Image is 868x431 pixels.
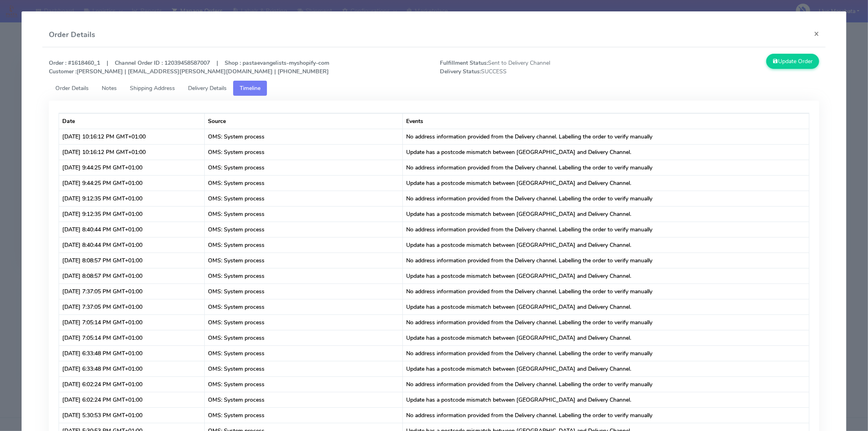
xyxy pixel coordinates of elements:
[205,160,403,175] td: OMS: System process
[205,345,403,361] td: OMS: System process
[440,59,488,67] strong: Fulfillment Status:
[403,330,809,345] td: Update has a postcode mismatch between [GEOGRAPHIC_DATA] and Delivery Channel.
[403,237,809,253] td: Update has a postcode mismatch between [GEOGRAPHIC_DATA] and Delivery Channel.
[205,392,403,407] td: OMS: System process
[807,23,826,44] button: Close
[59,345,205,361] td: [DATE] 6:33:48 PM GMT+01:00
[205,237,403,253] td: OMS: System process
[403,407,809,423] td: No address information provided from the Delivery channel. Labelling the order to verify manually
[403,113,809,129] th: Events
[205,299,403,314] td: OMS: System process
[59,175,205,191] td: [DATE] 9:44:25 PM GMT+01:00
[59,268,205,284] td: [DATE] 8:08:57 PM GMT+01:00
[55,84,89,92] span: Order Details
[403,345,809,361] td: No address information provided from the Delivery channel. Labelling the order to verify manually
[59,407,205,423] td: [DATE] 5:30:53 PM GMT+01:00
[205,314,403,330] td: OMS: System process
[403,191,809,206] td: No address information provided from the Delivery channel. Labelling the order to verify manually
[403,222,809,237] td: No address information provided from the Delivery channel. Labelling the order to verify manually
[403,284,809,299] td: No address information provided from the Delivery channel. Labelling the order to verify manually
[205,144,403,160] td: OMS: System process
[102,84,117,92] span: Notes
[205,284,403,299] td: OMS: System process
[403,299,809,314] td: Update has a postcode mismatch between [GEOGRAPHIC_DATA] and Delivery Channel.
[434,59,630,76] span: Sent to Delivery Channel SUCCESS
[188,84,227,92] span: Delivery Details
[59,284,205,299] td: [DATE] 7:37:05 PM GMT+01:00
[205,206,403,222] td: OMS: System process
[403,253,809,268] td: No address information provided from the Delivery channel. Labelling the order to verify manually
[403,376,809,392] td: No address information provided from the Delivery channel. Labelling the order to verify manually
[49,81,819,96] ul: Tabs
[59,160,205,175] td: [DATE] 9:44:25 PM GMT+01:00
[49,59,329,75] strong: Order : #1618460_1 | Channel Order ID : 12039458587007 | Shop : pastaevangelists-myshopify-com [P...
[205,268,403,284] td: OMS: System process
[59,361,205,376] td: [DATE] 6:33:48 PM GMT+01:00
[59,299,205,314] td: [DATE] 7:37:05 PM GMT+01:00
[403,144,809,160] td: Update has a postcode mismatch between [GEOGRAPHIC_DATA] and Delivery Channel.
[59,237,205,253] td: [DATE] 8:40:44 PM GMT+01:00
[59,330,205,345] td: [DATE] 7:05:14 PM GMT+01:00
[49,29,95,40] h4: Order Details
[59,314,205,330] td: [DATE] 7:05:14 PM GMT+01:00
[59,144,205,160] td: [DATE] 10:16:12 PM GMT+01:00
[440,68,481,75] strong: Delivery Status:
[766,54,819,69] button: Update Order
[59,222,205,237] td: [DATE] 8:40:44 PM GMT+01:00
[403,206,809,222] td: Update has a postcode mismatch between [GEOGRAPHIC_DATA] and Delivery Channel.
[130,84,175,92] span: Shipping Address
[205,361,403,376] td: OMS: System process
[205,222,403,237] td: OMS: System process
[59,191,205,206] td: [DATE] 9:12:35 PM GMT+01:00
[205,330,403,345] td: OMS: System process
[205,191,403,206] td: OMS: System process
[403,314,809,330] td: No address information provided from the Delivery channel. Labelling the order to verify manually
[403,160,809,175] td: No address information provided from the Delivery channel. Labelling the order to verify manually
[59,253,205,268] td: [DATE] 8:08:57 PM GMT+01:00
[205,407,403,423] td: OMS: System process
[403,175,809,191] td: Update has a postcode mismatch between [GEOGRAPHIC_DATA] and Delivery Channel.
[205,376,403,392] td: OMS: System process
[59,206,205,222] td: [DATE] 9:12:35 PM GMT+01:00
[205,113,403,129] th: Source
[205,129,403,144] td: OMS: System process
[49,68,77,75] strong: Customer :
[59,129,205,144] td: [DATE] 10:16:12 PM GMT+01:00
[205,175,403,191] td: OMS: System process
[403,268,809,284] td: Update has a postcode mismatch between [GEOGRAPHIC_DATA] and Delivery Channel.
[403,129,809,144] td: No address information provided from the Delivery channel. Labelling the order to verify manually
[403,361,809,376] td: Update has a postcode mismatch between [GEOGRAPHIC_DATA] and Delivery Channel.
[59,376,205,392] td: [DATE] 6:02:24 PM GMT+01:00
[403,392,809,407] td: Update has a postcode mismatch between [GEOGRAPHIC_DATA] and Delivery Channel.
[205,253,403,268] td: OMS: System process
[240,84,260,92] span: Timeline
[59,113,205,129] th: Date
[59,392,205,407] td: [DATE] 6:02:24 PM GMT+01:00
